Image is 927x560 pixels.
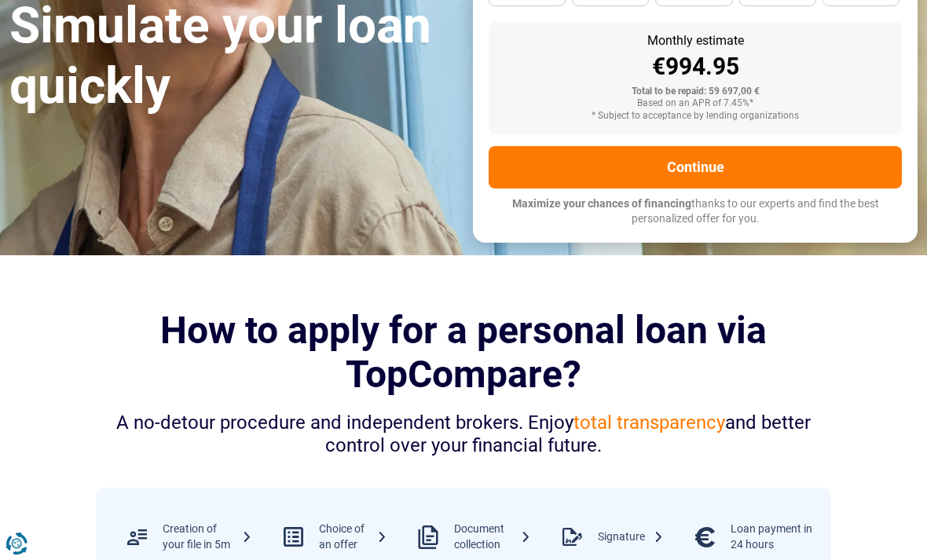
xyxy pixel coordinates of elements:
div: Choice of an offer [319,522,387,552]
span: total transparency [573,412,725,434]
div: * Subject to acceptance by lending organizations [501,111,889,122]
div: €994.95 [501,55,889,79]
div: Creation of your file in 5m [163,522,252,552]
div: Monthly estimate [501,35,889,47]
div: Total to be repaid: 59 697,00 € [501,86,889,97]
p: thanks to our experts and find the best personalized offer for you. [489,196,902,227]
div: Signature [598,529,664,545]
div: A no-detour procedure and independent brokers. Enjoy and better control over your financial future. [96,412,831,457]
h2: How to apply for a personal loan via TopCompare? [96,309,831,395]
div: Document collection [454,522,532,552]
span: Maximize your chances of financing [512,197,691,210]
div: Based on an APR of 7.45%* [501,98,889,109]
div: Loan payment in 24 hours [731,522,815,552]
button: Continue [489,146,902,188]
